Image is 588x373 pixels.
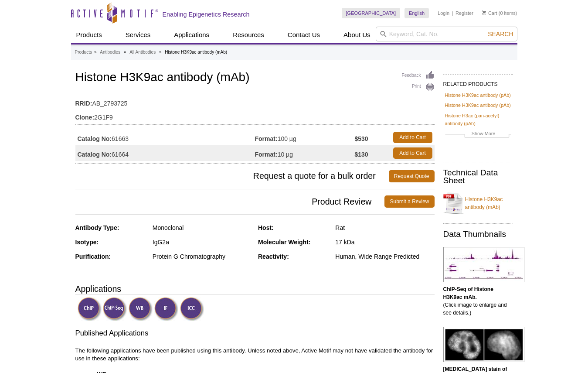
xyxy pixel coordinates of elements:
a: Cart [482,10,497,16]
strong: Purification: [75,253,111,260]
a: Histone H3K9ac antibody (pAb) [445,101,511,109]
a: Antibodies [100,48,120,56]
h2: Technical Data Sheet [443,169,513,185]
td: AB_2793725 [75,94,435,108]
h2: Enabling Epigenetics Research [163,10,250,18]
div: Rat [335,224,434,232]
strong: Isotype: [75,239,99,246]
div: Human, Wide Range Predicted [335,253,434,260]
a: Services [120,27,156,43]
h2: Data Thumbnails [443,230,513,238]
button: Search [485,30,516,38]
li: (0 items) [482,8,517,18]
h3: Applications [75,282,435,295]
strong: RRID: [75,99,92,107]
a: Register [455,10,473,16]
a: Histone H3K9ac antibody (mAb) [443,190,513,216]
img: Immunocytochemistry Validated [180,297,204,321]
img: Your Cart [482,10,486,15]
a: All Antibodies [129,48,156,56]
a: Products [75,48,92,56]
td: 100 µg [255,130,355,145]
span: Search [488,31,513,38]
p: (Click image to enlarge and see details.) [443,285,513,317]
div: IgG2a [153,238,252,246]
a: Login [438,10,449,16]
b: ChIP-Seq of Histone H3K9ac mAb. [443,286,493,300]
span: Request a quote for a bulk order [75,170,389,182]
strong: $130 [354,151,368,158]
li: » [159,50,162,55]
li: | [452,8,453,18]
img: ChIP-Seq Validated [103,297,127,321]
strong: Reactivity: [258,253,289,260]
div: Protein G Chromatography [153,253,252,260]
h2: RELATED PRODUCTS [443,74,513,90]
a: Submit a Review [384,195,434,208]
img: Immunofluorescence Validated [154,297,178,321]
a: Show More [445,130,511,140]
strong: Catalog No: [78,135,112,143]
div: Monoclonal [153,224,252,232]
td: 2G1F9 [75,108,435,122]
div: 17 kDa [335,238,434,246]
a: Request Quote [389,170,435,182]
strong: Format: [255,135,278,143]
strong: Molecular Weight: [258,239,310,246]
a: Histone H3ac (pan-acetyl) antibody (pAb) [445,112,511,127]
li: Histone H3K9ac antibody (mAb) [165,50,227,55]
td: 10 µg [255,145,355,161]
a: Products [71,27,107,43]
li: » [94,50,97,55]
a: [GEOGRAPHIC_DATA] [342,8,401,18]
strong: Host: [258,224,274,231]
strong: Antibody Type: [75,224,119,231]
td: 61664 [75,145,255,161]
a: About Us [338,27,376,43]
a: Add to Cart [393,147,432,159]
a: Histone H3K9ac antibody (pAb) [445,91,511,99]
span: Product Review [75,195,385,208]
img: Histone H3K9ac antibody (mAb) tested by ChIP-Seq. [443,247,524,282]
h3: Published Applications [75,328,435,340]
strong: Catalog No: [78,151,112,158]
strong: Format: [255,151,278,158]
img: ChIP Validated [78,297,102,321]
strong: Clone: [75,113,95,121]
a: Applications [169,27,214,43]
a: Resources [228,27,269,43]
a: Add to Cart [393,132,432,143]
input: Keyword, Cat. No. [376,27,517,41]
strong: $530 [354,135,368,143]
h1: Histone H3K9ac antibody (mAb) [75,71,435,86]
td: 61663 [75,130,255,145]
li: » [124,50,126,55]
a: Print [402,82,435,92]
a: English [404,8,429,18]
a: Feedback [402,71,435,80]
a: Contact Us [282,27,325,43]
img: Western Blot Validated [129,297,153,321]
img: Histone H3K9ac antibody (mAb) tested by immunofluorescence. [443,327,524,362]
